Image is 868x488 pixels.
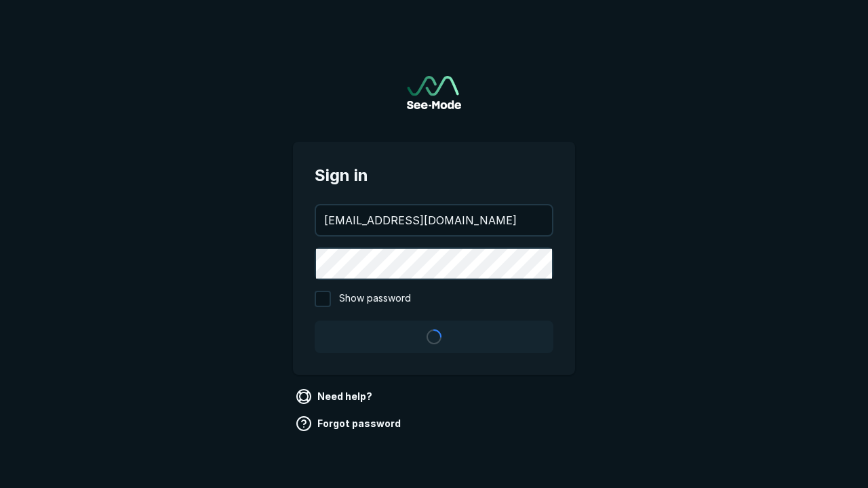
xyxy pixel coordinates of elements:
a: Go to sign in [407,76,461,109]
span: Show password [339,291,411,307]
a: Need help? [293,386,378,407]
img: See-Mode Logo [407,76,461,109]
span: Sign in [315,163,553,188]
input: your@email.com [316,205,552,235]
a: Forgot password [293,413,406,434]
